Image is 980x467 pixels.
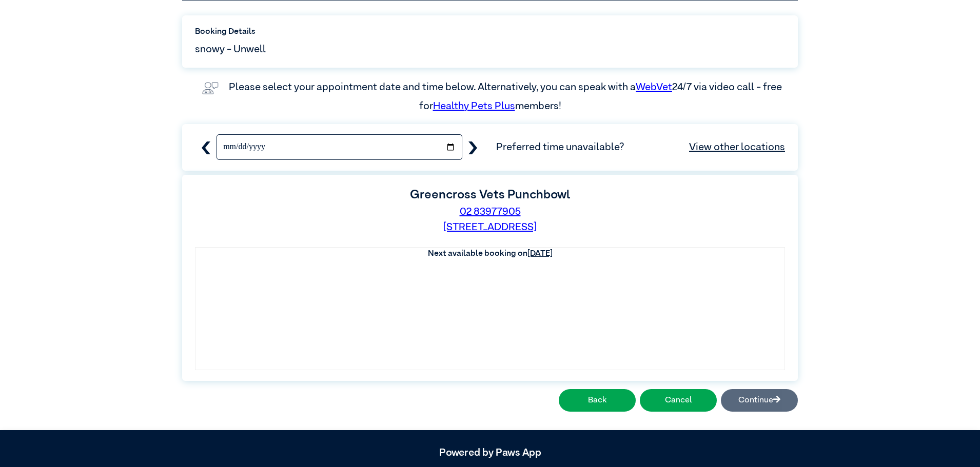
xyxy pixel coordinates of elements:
[195,26,785,38] label: Booking Details
[689,139,785,155] a: View other locations
[559,389,636,412] button: Back
[229,82,784,111] label: Please select your appointment date and time below. Alternatively, you can speak with a 24/7 via ...
[433,101,515,111] a: Healthy Pets Plus
[460,207,521,217] a: 02 83977905
[198,78,223,98] img: vet
[195,42,266,57] span: snowy - Unwell
[182,446,798,459] h5: Powered by Paws App
[443,222,537,232] a: [STREET_ADDRESS]
[195,248,785,260] th: Next available booking on
[640,389,717,412] button: Cancel
[636,82,672,92] a: WebVet
[496,139,785,155] span: Preferred time unavailable?
[527,250,553,258] u: [DATE]
[410,189,571,201] label: Greencross Vets Punchbowl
